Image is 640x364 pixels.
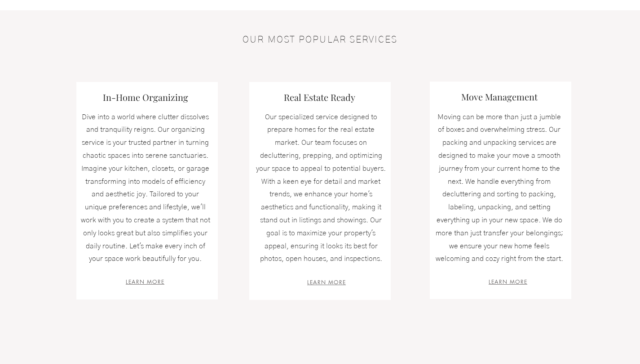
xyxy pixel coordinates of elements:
a: LEARN MORE [489,278,527,285]
span: Our specialized service designed to prepare homes for the real estate market. Our team focuses on... [256,113,386,263]
h3: In-Home Organizing [92,91,199,104]
span: OUR MOST POPULAR SERVICES [243,35,397,44]
a: LEARN MORE [126,278,164,285]
h3: Real Estate Ready [266,91,374,104]
span: Dive into a world where clutter dissolves and tranquility reigns. Our organizing service is your ... [81,113,210,263]
span: LEARN MORE [489,278,527,286]
a: LEARN MORE [307,278,346,286]
span: LEARN MORE [126,278,164,286]
h3: Move Management [446,91,553,103]
span: Moving can be more than just a jumble of boxes and overwhelming stress. Our packing and unpacking... [436,113,563,263]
